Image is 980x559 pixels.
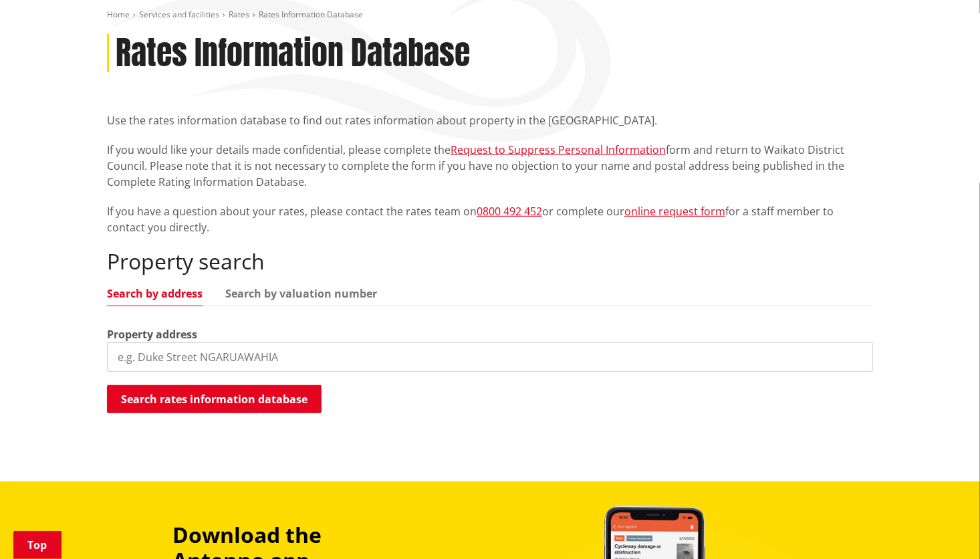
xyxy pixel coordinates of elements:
[229,9,249,20] a: Rates
[13,531,62,559] a: Top
[107,342,873,372] input: e.g. Duke Street NGARUAWAHIA
[918,503,967,551] iframe: Messenger Launcher
[107,112,873,128] p: Use the rates information database to find out rates information about property in the [GEOGRAPHI...
[107,9,873,21] nav: breadcrumb
[116,34,470,73] h1: Rates Information Database
[107,203,873,235] p: If you have a question about your rates, please contact the rates team on or complete our for a s...
[107,9,130,20] a: Home
[451,142,666,157] a: Request to Suppress Personal Information
[225,288,377,299] a: Search by valuation number
[259,9,363,20] span: Rates Information Database
[624,204,725,219] a: online request form
[107,288,203,299] a: Search by address
[107,142,873,190] p: If you would like your details made confidential, please complete the form and return to Waikato ...
[107,326,197,342] label: Property address
[477,204,542,219] a: 0800 492 452
[139,9,219,20] a: Services and facilities
[107,249,873,274] h2: Property search
[107,385,322,413] button: Search rates information database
